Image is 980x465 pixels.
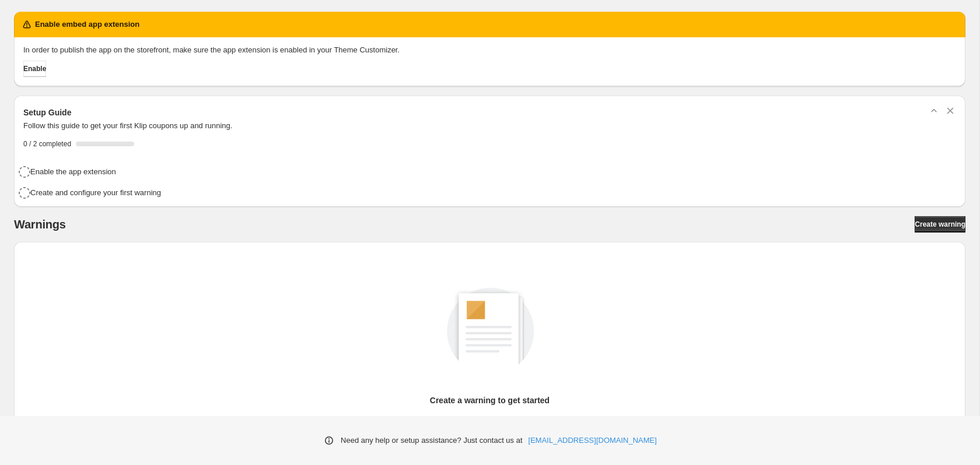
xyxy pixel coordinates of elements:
p: Create a warning to get started [430,394,549,406]
span: Enable [23,64,46,73]
button: Enable [23,61,46,77]
a: Create warning [915,216,965,233]
a: [EMAIL_ADDRESS][DOMAIN_NAME] [528,435,657,446]
p: In order to publish the app on the storefront, make sure the app extension is enabled in your The... [23,44,956,56]
h4: Create and configure your first warning [30,187,161,199]
span: 0 / 2 completed [23,139,71,149]
h4: Enable the app extension [30,166,116,178]
h3: Setup Guide [23,107,71,118]
span: Create warning [915,220,965,229]
h2: Enable embed app extension [35,19,139,30]
p: Follow this guide to get your first Klip coupons up and running. [23,120,956,132]
h2: Warnings [14,217,66,231]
